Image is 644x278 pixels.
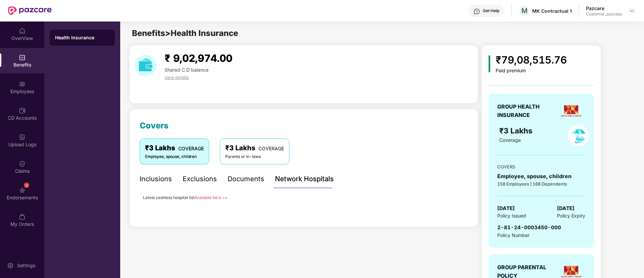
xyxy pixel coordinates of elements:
[140,174,172,184] div: Inclusions
[19,54,26,61] img: svg+xml;base64,PHN2ZyBpZD0iQmVuZWZpdHMiIHhtbG5zPSJodHRwOi8vd3d3LnczLm9yZy8yMDAwL3N2ZyIgd2lkdGg9Ij...
[194,195,228,200] a: Available here >>
[499,126,535,135] span: ₹3 Lakhs
[19,28,26,34] img: svg+xml;base64,PHN2ZyBpZD0iSG9tZSIgeG1sbnM9Imh0dHA6Ly93d3cudzMub3JnLzIwMDAvc3ZnIiB3aWR0aD0iMjAiIG...
[178,146,204,151] span: COVERAGE
[557,204,574,212] span: [DATE]
[259,146,284,151] span: COVERAGE
[140,121,169,130] span: Covers
[629,8,635,13] img: svg+xml;base64,PHN2ZyBpZD0iRHJvcGRvd24tMzJ4MzIiIHhtbG5zPSJodHRwOi8vd3d3LnczLm9yZy8yMDAwL3N2ZyIgd2...
[497,224,561,231] span: 2-81-24-0003450-000
[532,8,572,14] div: MK Contractual 1
[497,204,515,212] span: [DATE]
[275,174,334,184] div: Network Hospitals
[521,7,527,15] span: M
[19,160,26,167] img: svg+xml;base64,PHN2ZyBpZD0iQ2xhaW0iIHhtbG5zPSJodHRwOi8vd3d3LnczLm9yZy8yMDAwL3N2ZyIgd2lkdGg9IjIwIi...
[24,183,29,188] div: 3
[19,81,26,87] img: svg+xml;base64,PHN2ZyBpZD0iRW1wbG95ZWVzIiB4bWxucz0iaHR0cDovL3d3dy53My5vcmcvMjAwMC9zdmciIHdpZHRoPS...
[165,75,189,80] span: view details
[496,52,567,68] div: ₹79,08,515.76
[586,5,622,11] div: Pazcare
[567,125,589,147] img: policyIcon
[586,11,622,17] div: Customer_success
[559,99,583,123] img: insurerLogo
[19,134,26,141] img: svg+xml;base64,PHN2ZyBpZD0iVXBsb2FkX0xvZ3MiIGRhdGEtbmFtZT0iVXBsb2FkIExvZ3MiIHhtbG5zPSJodHRwOi8vd3...
[497,103,556,119] div: GROUP HEALTH INSURANCE
[496,68,567,74] div: Paid premium
[145,143,204,153] div: ₹3 Lakhs
[473,8,480,15] img: svg+xml;base64,PHN2ZyBpZD0iSGVscC0zMngzMiIgeG1sbnM9Imh0dHA6Ly93d3cudzMub3JnLzIwMDAvc3ZnIiB3aWR0aD...
[483,8,499,13] div: Get Help
[225,154,284,160] div: Parents or in-laws
[55,34,109,41] div: Health Insurance
[499,137,521,143] span: Coverage
[497,181,585,187] div: 158 Employees | 168 Dependents
[225,143,284,153] div: ₹3 Lakhs
[19,213,26,220] img: svg+xml;base64,PHN2ZyBpZD0iTXlfT3JkZXJzIiBkYXRhLW5hbWU9Ik15IE9yZGVycyIgeG1sbnM9Imh0dHA6Ly93d3cudz...
[15,262,37,269] div: Settings
[135,55,156,77] img: download
[143,195,194,200] span: Latest cashless hospital list
[19,187,26,194] img: svg+xml;base64,PHN2ZyBpZD0iRW5kb3JzZW1lbnRzIiB4bWxucz0iaHR0cDovL3d3dy53My5vcmcvMjAwMC9zdmciIHdpZH...
[132,28,238,38] span: Benefits > Health Insurance
[497,163,585,170] div: COVERS
[489,55,490,72] img: icon
[8,6,52,15] img: New Pazcare Logo
[19,107,26,114] img: svg+xml;base64,PHN2ZyBpZD0iQ0RfQWNjb3VudHMiIGRhdGEtbmFtZT0iQ0QgQWNjb3VudHMiIHhtbG5zPSJodHRwOi8vd3...
[497,172,585,181] div: Employee, spouse, children
[7,262,14,269] img: svg+xml;base64,PHN2ZyBpZD0iU2V0dGluZy0yMHgyMCIgeG1sbnM9Imh0dHA6Ly93d3cudzMub3JnLzIwMDAvc3ZnIiB3aW...
[497,232,530,238] span: Policy Number
[228,174,264,184] div: Documents
[165,52,232,64] span: ₹ 9,02,974.00
[497,212,526,220] span: Policy Issued
[145,154,204,160] div: Employee, spouse, children
[165,67,209,73] span: Shared C.D balance
[557,212,585,220] span: Policy Expiry
[183,174,217,184] div: Exclusions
